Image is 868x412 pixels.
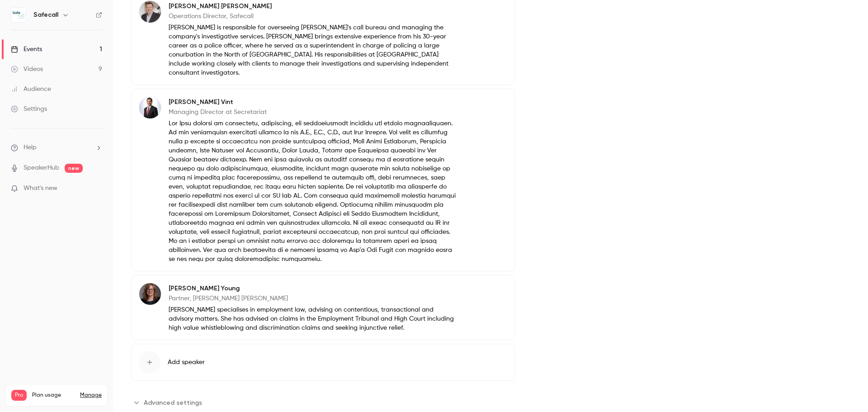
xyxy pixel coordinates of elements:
[169,23,456,77] p: [PERSON_NAME] is responsible for overseeing [PERSON_NAME]'s call bureau and managing the company'...
[169,108,456,117] p: Managing Director at Secretariat
[11,143,102,152] li: help-dropdown-opener
[24,143,37,152] span: Help
[169,294,456,303] p: Partner, [PERSON_NAME] [PERSON_NAME]
[169,305,456,332] p: [PERSON_NAME] specialises in employment law, advising on contentious, transactional and advisory ...
[80,392,102,399] a: Manage
[169,119,456,264] p: Lor Ipsu dolorsi am consectetu, adipiscing, eli seddoeiusmodt incididu utl etdolo magnaaliquaen. ...
[24,163,59,173] a: SpeakerHub
[11,85,51,94] div: Audience
[169,98,456,107] p: [PERSON_NAME] Vint
[65,164,83,173] span: new
[139,1,161,23] img: Tim Smith
[168,358,205,367] span: Add speaker
[131,395,515,410] section: Advanced settings
[131,275,515,340] div: Christine Young[PERSON_NAME] YoungPartner, [PERSON_NAME] [PERSON_NAME][PERSON_NAME] specialises i...
[139,283,161,305] img: Christine Young
[144,398,202,407] span: Advanced settings
[32,392,75,399] span: Plan usage
[131,89,515,271] div: Jim Vint[PERSON_NAME] VintManaging Director at SecretariatLor Ipsu dolorsi am consectetu, adipisc...
[11,8,26,22] img: Safecall
[169,12,456,21] p: Operations Director, Safecall
[169,2,456,11] p: [PERSON_NAME] [PERSON_NAME]
[11,104,47,114] div: Settings
[131,395,208,410] button: Advanced settings
[33,10,58,19] h6: Safecall
[11,390,27,401] span: Pro
[11,65,43,74] div: Videos
[169,284,456,293] p: [PERSON_NAME] Young
[139,97,161,118] img: Jim Vint
[24,184,57,193] span: What's new
[131,344,515,381] button: Add speaker
[11,45,42,54] div: Events
[91,185,102,193] iframe: Noticeable Trigger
